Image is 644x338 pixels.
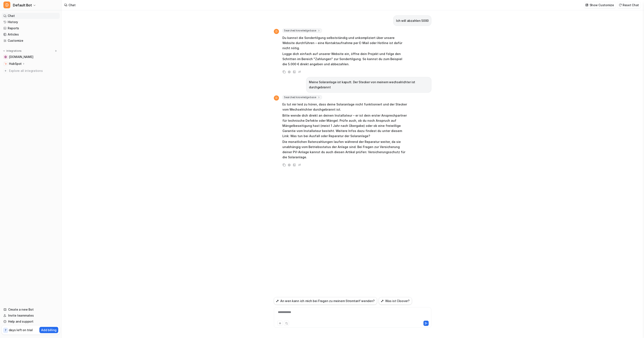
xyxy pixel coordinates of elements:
button: Integrations [2,49,23,53]
img: explore all integrations [3,69,8,73]
button: An wen kann ich mich bei Fragen zu meinem Stromtarif wenden? [274,297,377,305]
img: menu_add.svg [54,49,57,52]
p: Es tut mir leid zu hören, dass deine Solaranlage nicht funktioniert und der Stecker vom Wechselri... [282,102,408,112]
a: Chat [2,13,60,19]
a: Explore all integrations [2,68,60,74]
span: D [274,95,279,101]
div: Chat [69,3,76,7]
a: Help and support [2,319,60,325]
p: Bitte wende dich direkt an deinen Installateur – er ist dein erster Ansprechpartner für technisch... [282,113,408,139]
a: Reports [2,25,60,31]
p: HubSpot [9,62,22,66]
img: expand menu [3,49,6,52]
a: History [2,19,60,25]
button: Add billing [39,327,58,333]
a: Customize [2,38,60,44]
span: Searched knowledge base [282,95,322,99]
a: Articles [2,31,60,37]
div: To enrich screen reader interactions, please activate Accessibility in Grammarly extension settings [275,310,430,320]
span: Explore all integrations [9,67,58,74]
p: 7 [5,328,6,332]
p: days left on trial [9,328,33,332]
button: Was ist Cloover? [379,297,412,305]
img: customize [585,3,588,7]
p: Die monatlichen Ratenzahlungen laufen während der Reparatur weiter, da sie unabhängig vom Betrieb... [282,139,408,160]
img: HubSpot [4,62,7,65]
p: Show Customize [590,3,614,7]
p: Add billing [41,328,57,332]
p: Logge dich einfach auf unserer Website ein, öffne dein Projekt und folge den Schritten im Bereich... [282,51,408,67]
p: Integrations [6,49,22,53]
button: Reset Chat [617,2,641,8]
a: Invite teammates [2,313,60,319]
button: Show Customize [584,2,616,8]
span: Default Bot [13,2,32,8]
img: help.cloover.co [4,56,7,58]
span: Searched knowledge base [282,28,322,33]
span: D [274,29,279,34]
span: [DOMAIN_NAME] [9,55,33,59]
p: Meine Solaranlage ist kaputt. Der Stecker von meinem wechselrichter ist durchgebrannt [309,80,429,90]
p: Du kannst die Sondertilgung selbstständig und unkompliziert über unsere Website durchführen – ein... [282,35,408,51]
a: Create a new Bot [2,307,60,313]
a: help.cloover.co[DOMAIN_NAME] [2,54,60,60]
span: D [3,1,10,8]
img: reset [619,3,622,7]
p: Ich will abzahlen 5000 [396,18,429,23]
